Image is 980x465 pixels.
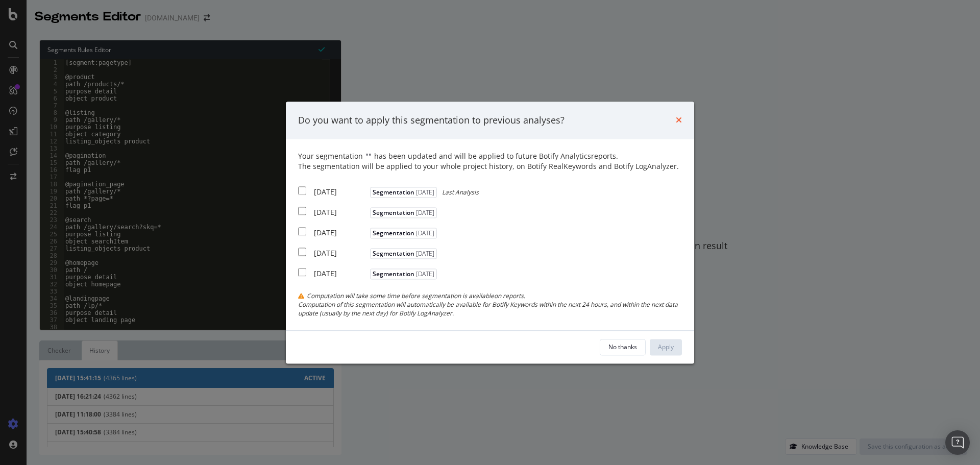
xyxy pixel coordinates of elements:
[658,342,674,351] div: Apply
[298,114,565,127] div: Do you want to apply this segmentation to previous analyses?
[442,188,479,197] span: Last Analysis
[298,301,682,318] div: Computation of this segmentation will automatically be available for Botify Keywords within the n...
[370,208,437,218] span: Segmentation
[298,152,682,172] div: Your segmentation has been updated and will be applied to future Botify Analytics reports.
[286,102,694,363] div: modal
[314,228,367,238] div: [DATE]
[414,229,434,238] span: [DATE]
[945,430,970,455] div: Open Intercom Messenger
[600,339,646,355] button: No thanks
[314,269,367,279] div: [DATE]
[370,228,437,239] span: Segmentation
[650,339,682,355] button: Apply
[370,249,437,259] span: Segmentation
[414,188,434,197] span: [DATE]
[414,209,434,217] span: [DATE]
[314,249,367,259] div: [DATE]
[608,342,637,351] div: No thanks
[370,187,437,198] span: Segmentation
[307,292,525,301] span: Computation will take some time before segmentation is available on reports.
[298,162,682,172] div: The segmentation will be applied to your whole project history, on Botify RealKeywords and Botify...
[314,187,367,198] div: [DATE]
[414,250,434,258] span: [DATE]
[370,269,437,280] span: Segmentation
[365,152,372,161] span: " "
[314,208,367,218] div: [DATE]
[414,270,434,279] span: [DATE]
[676,114,682,127] div: times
